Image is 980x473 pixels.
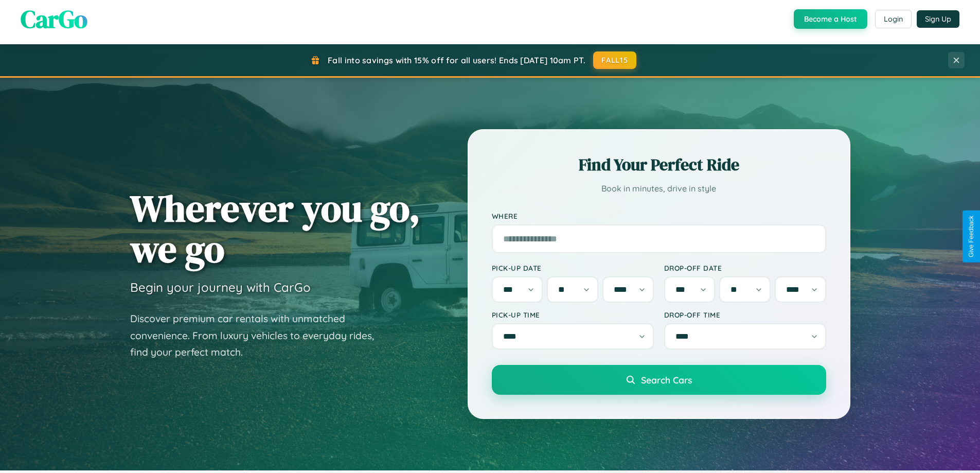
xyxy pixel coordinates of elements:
button: Search Cars [492,365,826,395]
button: FALL15 [593,51,636,69]
h2: Find Your Perfect Ride [492,153,826,176]
div: Give Feedback [968,216,975,257]
label: Pick-up Time [492,310,654,319]
label: Drop-off Time [664,310,826,319]
p: Discover premium car rentals with unmatched convenience. From luxury vehicles to everyday rides, ... [130,310,387,361]
label: Where [492,212,826,220]
label: Pick-up Date [492,264,654,272]
button: Sign Up [917,10,959,28]
button: Login [875,10,912,28]
h1: Wherever you go, we go [130,188,420,269]
span: Search Cars [641,374,692,386]
button: Become a Host [794,9,867,29]
span: Fall into savings with 15% off for all users! Ends [DATE] 10am PT. [328,55,585,65]
span: CarGo [21,2,87,36]
p: Book in minutes, drive in style [492,181,826,196]
h3: Begin your journey with CarGo [130,279,311,295]
label: Drop-off Date [664,264,826,272]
